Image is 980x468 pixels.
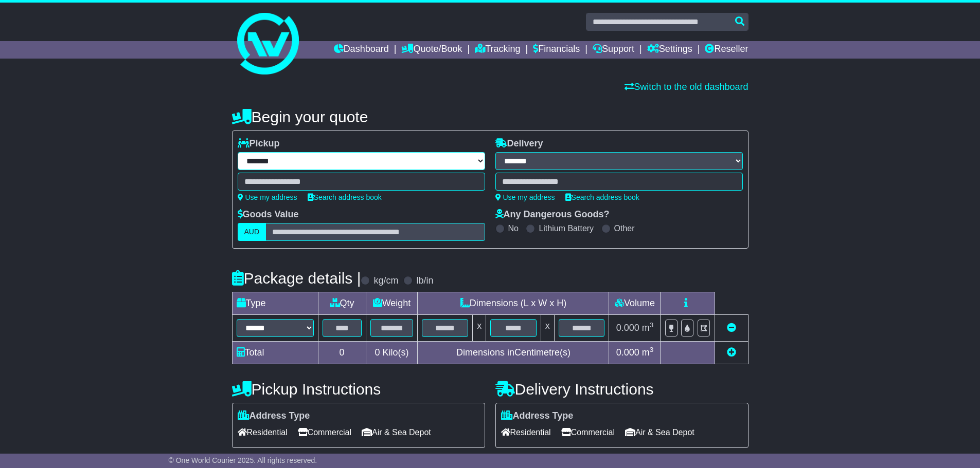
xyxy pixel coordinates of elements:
[308,193,382,201] a: Search address book
[318,342,366,364] td: 0
[232,292,318,315] td: Type
[232,270,361,287] h4: Package details |
[565,193,639,201] a: Search address book
[401,41,462,59] a: Quote/Book
[238,193,297,201] a: Use my address
[541,315,554,342] td: x
[334,41,389,59] a: Dashboard
[238,138,280,149] label: Pickup
[495,138,543,149] label: Delivery
[238,410,310,422] label: Address Type
[593,41,634,59] a: Support
[508,223,519,233] label: No
[362,424,431,440] span: Air & Sea Depot
[625,424,694,440] span: Air & Sea Depot
[232,342,318,364] td: Total
[727,323,736,333] a: Remove this item
[650,321,654,329] sup: 3
[495,381,749,398] h4: Delivery Instructions
[475,41,520,59] a: Tracking
[238,223,266,241] label: AUD
[501,410,574,422] label: Address Type
[373,275,398,287] label: kg/cm
[473,315,486,342] td: x
[616,347,639,358] span: 0.000
[495,193,555,201] a: Use my address
[625,82,748,92] a: Switch to the old dashboard
[501,424,551,440] span: Residential
[418,292,609,315] td: Dimensions (L x W x H)
[727,347,736,358] a: Add new item
[561,424,615,440] span: Commercial
[366,342,418,364] td: Kilo(s)
[375,347,380,358] span: 0
[495,209,610,220] label: Any Dangerous Goods?
[232,108,749,125] h4: Begin your quote
[642,347,654,358] span: m
[616,323,639,333] span: 0.000
[416,275,433,287] label: lb/in
[232,381,485,398] h4: Pickup Instructions
[647,41,692,59] a: Settings
[298,424,351,440] span: Commercial
[366,292,418,315] td: Weight
[614,223,635,233] label: Other
[642,323,654,333] span: m
[539,223,594,233] label: Lithium Battery
[609,292,661,315] td: Volume
[533,41,580,59] a: Financials
[169,456,317,464] span: © One World Courier 2025. All rights reserved.
[650,346,654,353] sup: 3
[418,342,609,364] td: Dimensions in Centimetre(s)
[705,41,748,59] a: Reseller
[238,424,288,440] span: Residential
[238,209,299,220] label: Goods Value
[318,292,366,315] td: Qty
